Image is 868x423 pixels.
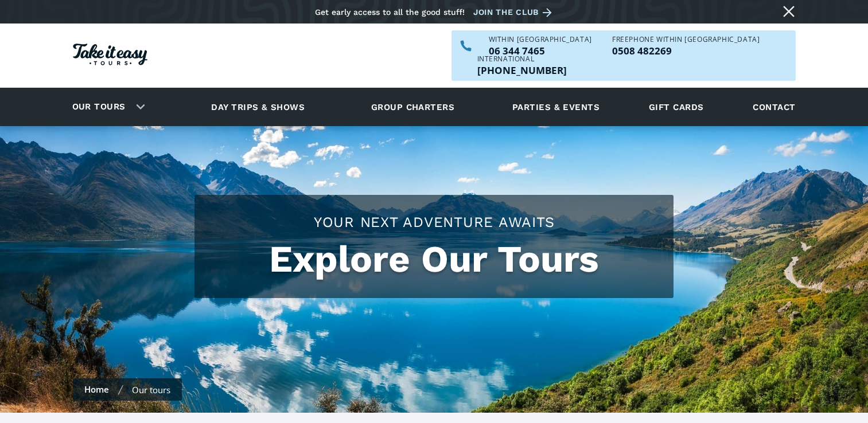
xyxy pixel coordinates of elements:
nav: breadcrumbs [73,378,182,401]
h1: Explore Our Tours [206,238,662,281]
div: WITHIN [GEOGRAPHIC_DATA] [489,36,592,43]
img: Take it easy Tours logo [73,44,147,65]
a: Contact [747,91,801,123]
a: Group charters [357,91,469,123]
a: Call us freephone within NZ on 0508482269 [612,46,760,56]
a: Parties & events [507,91,605,123]
a: Our tours [64,93,134,120]
p: 06 344 7465 [489,46,592,56]
a: Gift cards [643,91,710,123]
a: Join the club [473,5,556,19]
a: Call us within NZ on 063447465 [489,46,592,56]
a: Day trips & shows [197,91,319,123]
p: 0508 482269 [612,46,760,56]
div: Get early access to all the good stuff! [315,7,465,17]
a: Homepage [73,38,147,74]
div: Freephone WITHIN [GEOGRAPHIC_DATA] [612,36,760,43]
a: Home [84,383,109,395]
div: Our tours [132,384,170,395]
a: Call us outside of NZ on +6463447465 [477,65,567,75]
p: [PHONE_NUMBER] [477,65,567,75]
h2: Your Next Adventure Awaits [206,212,662,232]
div: International [477,56,567,62]
a: Close message [780,2,798,21]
